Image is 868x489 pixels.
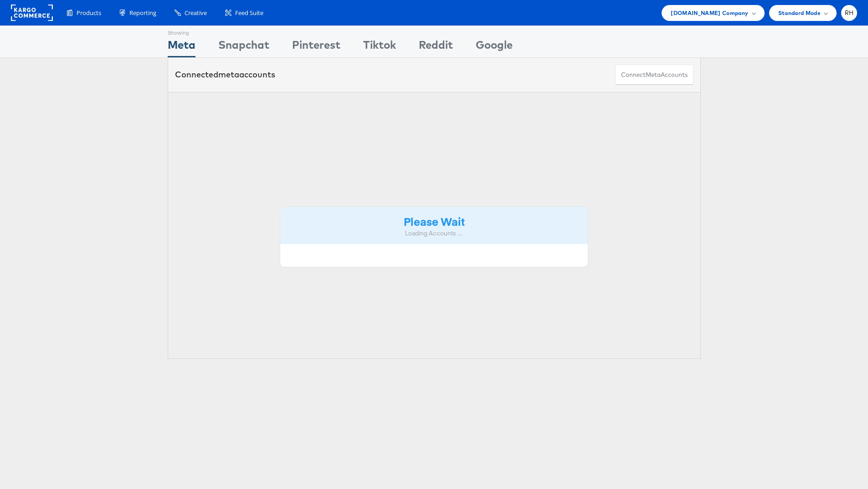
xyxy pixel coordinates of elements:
[185,9,207,17] span: Creative
[235,9,263,17] span: Feed Suite
[175,69,275,81] div: Connected accounts
[168,37,195,57] div: Meta
[404,214,465,229] strong: Please Wait
[646,71,661,79] span: meta
[292,37,340,57] div: Pinterest
[218,37,269,57] div: Snapchat
[168,26,195,37] div: Showing
[419,37,453,57] div: Reddit
[671,8,748,18] span: [DOMAIN_NAME] Company
[476,37,513,57] div: Google
[129,9,156,17] span: Reporting
[218,69,239,80] span: meta
[77,9,101,17] span: Products
[363,37,396,57] div: Tiktok
[845,10,854,16] span: RH
[778,8,821,18] span: Standard Mode
[615,65,693,85] button: ConnectmetaAccounts
[287,229,581,238] div: Loading Accounts ....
